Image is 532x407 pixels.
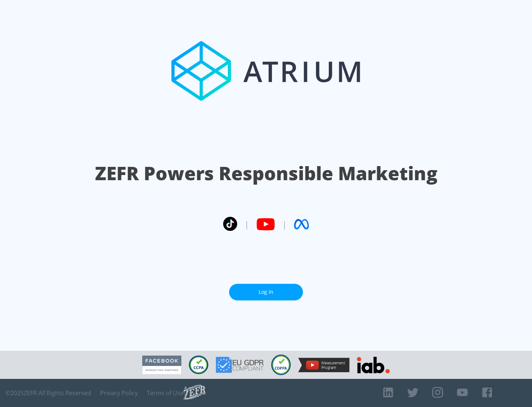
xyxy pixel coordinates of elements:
img: Facebook Marketing Partner [142,356,181,374]
a: Log In [229,284,303,300]
a: Privacy Policy [100,389,138,397]
img: CCPA Compliant [189,356,208,374]
a: Terms of Use [147,389,184,397]
span: | [245,219,249,230]
img: COPPA Compliant [271,354,291,375]
h1: ZEFR Powers Responsible Marketing [95,161,437,186]
img: YouTube Measurement Program [298,358,349,372]
span: © 2025 ZEFR All Rights Reserved [6,389,91,397]
img: GDPR Compliant [216,357,264,373]
img: IAB [357,357,390,373]
span: | [282,219,287,230]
